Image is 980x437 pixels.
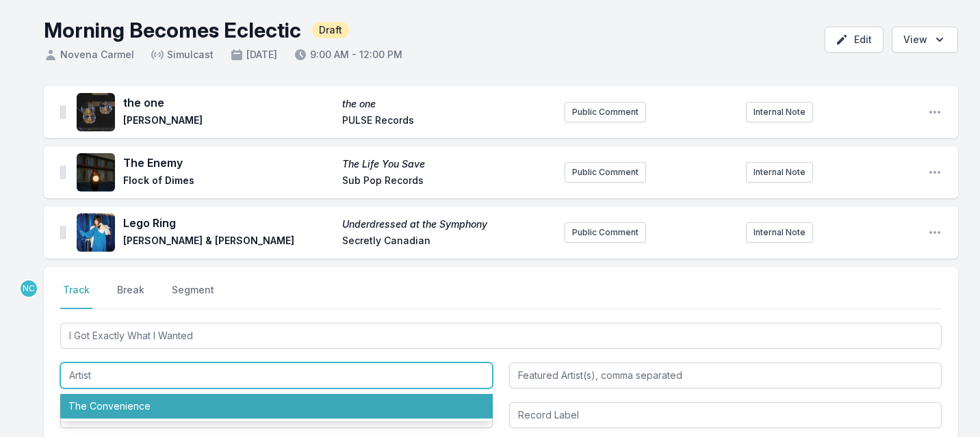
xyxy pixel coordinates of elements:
button: Open options [892,27,958,53]
li: The Convenience [60,394,493,419]
p: Novena Carmel [19,279,38,298]
span: Lego Ring [123,215,334,231]
button: Public Comment [565,102,646,122]
span: Sub Pop Records [342,174,553,190]
button: Internal Note [746,222,813,243]
button: Open playlist item options [928,105,942,119]
h1: Morning Becomes Eclectic [44,18,301,42]
button: Open playlist item options [928,165,942,179]
span: 9:00 AM - 12:00 PM [294,48,402,62]
span: Flock of Dimes [123,174,334,190]
img: The Life You Save [77,153,115,191]
span: The Enemy [123,155,334,171]
button: Public Comment [565,222,646,243]
span: [PERSON_NAME] & [PERSON_NAME] [123,234,334,250]
span: PULSE Records [342,114,553,130]
span: the one [342,97,553,111]
span: [DATE] [230,48,277,62]
span: Secretly Canadian [342,234,553,250]
span: Novena Carmel [44,48,134,62]
button: Internal Note [746,162,813,183]
button: Open playlist item options [928,226,942,239]
input: Track Title [60,323,942,349]
button: Edit [825,27,884,53]
button: Internal Note [746,102,813,122]
button: Break [114,283,147,309]
img: the one [77,93,115,131]
button: Track [60,283,92,309]
span: [PERSON_NAME] [123,114,334,130]
span: The Life You Save [342,157,553,171]
input: Record Label [509,402,942,428]
img: Underdressed at the Symphony [77,213,115,252]
input: Featured Artist(s), comma separated [509,362,942,388]
span: Draft [312,22,349,38]
button: Public Comment [565,162,646,183]
span: the one [123,94,334,111]
span: Simulcast [151,48,214,62]
img: Drag Handle [60,226,66,239]
img: Drag Handle [60,165,66,179]
img: Drag Handle [60,105,66,119]
button: Segment [169,283,217,309]
span: Underdressed at the Symphony [342,217,553,231]
input: Artist [60,362,493,388]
